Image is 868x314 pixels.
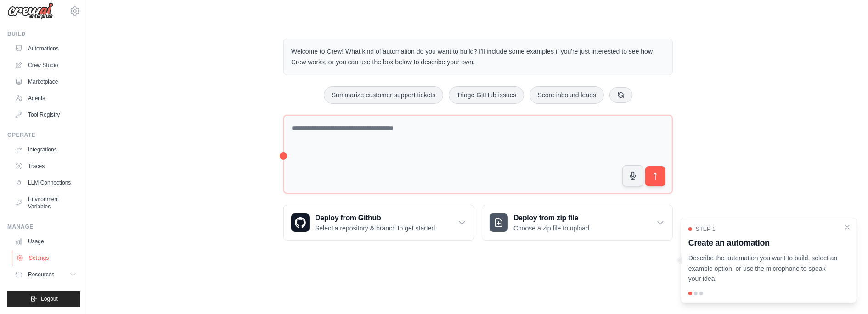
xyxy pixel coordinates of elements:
a: Agents [11,91,80,106]
div: Build [7,30,80,38]
div: Operate [7,131,80,139]
a: Tool Registry [11,107,80,122]
a: Environment Variables [11,192,80,214]
a: Automations [11,41,80,56]
a: Marketplace [11,74,80,89]
span: Resources [28,271,54,278]
button: Resources [11,267,80,282]
a: LLM Connections [11,175,80,190]
button: Triage GitHub issues [449,86,524,104]
button: Close walkthrough [844,224,851,231]
a: Integrations [11,142,80,157]
button: Logout [7,291,80,307]
h3: Create an automation [688,236,838,249]
h3: Deploy from Github [315,213,437,224]
p: Choose a zip file to upload. [513,224,591,233]
a: Usage [11,234,80,249]
h3: Deploy from zip file [513,213,591,224]
div: Widget chat [822,270,868,314]
a: Traces [11,159,80,174]
span: Logout [41,295,58,303]
span: Step 1 [696,225,716,233]
img: Logo [7,2,53,20]
button: Summarize customer support tickets [324,86,443,104]
button: Score inbound leads [530,86,604,104]
iframe: Chat Widget [822,270,868,314]
p: Welcome to Crew! What kind of automation do you want to build? I'll include some examples if you'... [291,46,665,67]
p: Select a repository & branch to get started. [315,224,437,233]
a: Settings [12,251,81,265]
div: Manage [7,223,80,230]
a: Crew Studio [11,58,80,73]
p: Describe the automation you want to build, select an example option, or use the microphone to spe... [688,253,838,284]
